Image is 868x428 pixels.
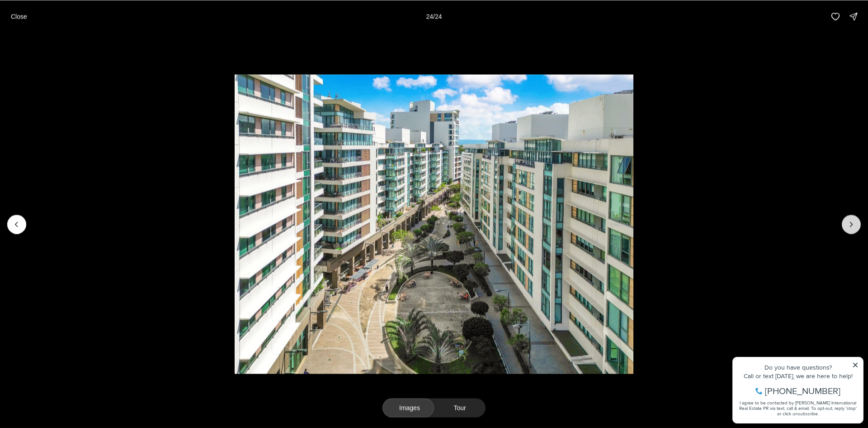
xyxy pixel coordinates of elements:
[11,56,129,73] span: I agree to be contacted by [PERSON_NAME] International Real Estate PR via text, call & email. To ...
[11,13,27,20] p: Close
[9,29,131,35] div: Call or text [DATE], we are here to help!
[434,398,486,417] button: Tour
[37,43,113,52] span: [PHONE_NUMBER]
[5,7,33,25] button: Close
[7,215,26,234] button: Previous slide
[9,20,131,27] div: Do you have questions?
[426,13,442,20] p: 24 / 24
[382,398,434,417] button: Images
